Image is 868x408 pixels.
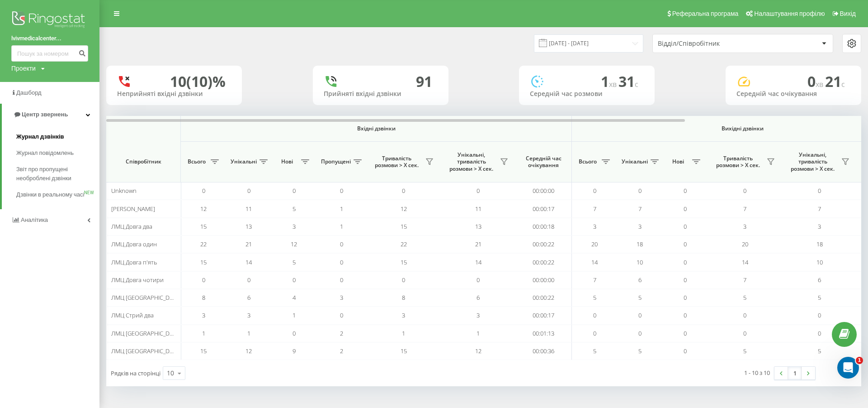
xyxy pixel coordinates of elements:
span: 7 [818,205,821,213]
span: 3 [340,293,343,302]
span: ЛМЦ Довга один [111,240,157,248]
span: 0 [684,329,687,337]
span: 0 [638,329,642,337]
span: 2 [340,329,343,337]
td: 00:00:17 [515,307,572,324]
span: Тривалість розмови > Х сек. [371,155,423,169]
span: 21 [825,72,845,91]
span: ЛМЦ Довга п'ять [111,258,157,266]
span: 7 [593,276,596,284]
span: 31 [618,72,638,91]
span: 3 [247,311,250,319]
div: 10 [167,369,174,378]
span: 0 [292,276,296,284]
span: 0 [292,187,296,195]
span: 0 [476,187,480,195]
span: 15 [401,258,407,266]
span: Дзвінки в реальному часі [16,190,84,199]
span: Центр звернень [22,111,68,118]
span: 1 [856,357,863,364]
div: 1 - 10 з 10 [744,368,770,377]
span: Дашборд [16,89,42,96]
span: 0 [402,276,405,284]
span: 1 [202,329,205,337]
td: 00:00:17 [515,200,572,217]
span: 22 [401,240,407,248]
div: Відділ/Співробітник [658,40,766,48]
div: Середній час очікування [736,90,850,98]
span: 1 [340,205,343,213]
div: 10 (10)% [170,73,226,90]
span: Тривалість розмови > Х сек. [712,155,764,169]
span: 12 [475,347,481,355]
span: 3 [476,311,480,319]
span: 12 [291,240,297,248]
span: 10 [816,258,823,266]
span: ЛМЦ [GEOGRAPHIC_DATA] один [111,347,197,355]
span: Unknown [111,187,137,195]
img: Ringostat logo [11,9,88,32]
span: 0 [593,311,596,319]
span: 20 [591,240,598,248]
span: 13 [245,222,252,230]
span: 11 [245,205,252,213]
span: 3 [743,222,746,230]
span: 0 [743,329,746,337]
td: 00:00:22 [515,253,572,271]
a: Центр звернень [2,104,99,125]
div: Прийняті вхідні дзвінки [324,90,438,98]
span: 5 [638,347,642,355]
span: 3 [292,222,296,230]
td: 00:00:36 [515,342,572,360]
span: 5 [818,293,821,302]
span: 22 [200,240,207,248]
span: Аналiтика [21,216,48,223]
td: 00:00:00 [515,182,572,200]
span: Рядків на сторінці [111,369,160,377]
span: 3 [638,222,642,230]
span: 5 [292,205,296,213]
span: 0 [638,187,642,195]
span: 0 [247,187,250,195]
a: Звіт про пропущені необроблені дзвінки [16,161,99,187]
span: 11 [475,205,481,213]
span: Середній час очікування [522,155,565,169]
span: Налаштування профілю [754,10,825,17]
span: 0 [340,258,343,266]
span: 0 [202,276,205,284]
div: 91 [416,73,432,90]
span: 13 [475,222,481,230]
iframe: Intercom live chat [837,357,859,379]
span: 3 [202,311,205,319]
span: 0 [340,240,343,248]
span: 7 [593,205,596,213]
span: 3 [593,222,596,230]
span: ЛМЦ Довга чотири [111,276,164,284]
span: 0 [340,311,343,319]
span: 1 [340,222,343,230]
span: 0 [743,187,746,195]
span: 8 [402,293,405,302]
span: Пропущені [321,158,351,165]
span: 8 [202,293,205,302]
span: 3 [402,311,405,319]
span: 0 [684,187,687,195]
span: 0 [638,311,642,319]
span: 15 [401,347,407,355]
span: ЛМЦ [GEOGRAPHIC_DATA] [111,293,182,302]
span: 0 [292,329,296,337]
span: 15 [200,258,207,266]
span: 0 [684,293,687,302]
input: Пошук за номером [11,45,88,62]
span: 1 [476,329,480,337]
span: 14 [591,258,598,266]
span: 5 [292,258,296,266]
div: Неприйняті вхідні дзвінки [117,90,231,98]
span: 5 [593,347,596,355]
span: c [635,79,638,89]
a: Дзвінки в реальному часіNEW [16,187,99,203]
span: 7 [743,205,746,213]
span: 0 [340,187,343,195]
span: 0 [818,311,821,319]
span: хв [609,79,618,89]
